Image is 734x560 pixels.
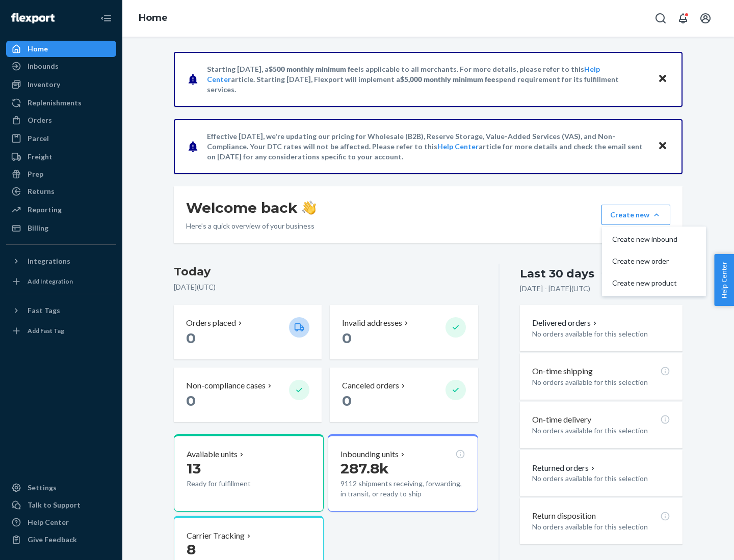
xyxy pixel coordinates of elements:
[186,317,236,329] p: Orders placed
[6,514,116,530] a: Help Center
[673,8,693,29] button: Open notifications
[342,392,352,409] span: 0
[6,323,116,339] a: Add Fast Tag
[650,8,671,29] button: Open Search Box
[342,329,352,347] span: 0
[207,131,648,162] p: Effective [DATE], we're updating our pricing for Wholesale (B2B), Reserve Storage, Value-Added Se...
[269,65,358,73] span: $500 monthly minimum fee
[28,186,55,197] div: Returns
[28,205,62,215] div: Reporting
[186,392,196,409] span: 0
[656,139,669,154] button: Close
[6,220,116,236] a: Billing
[28,79,60,90] div: Inventory
[520,266,594,282] div: Last 30 days
[6,112,116,128] a: Orders
[532,317,599,329] button: Delivered orders
[604,272,704,294] button: Create new product
[6,76,116,93] a: Inventory
[6,202,116,218] a: Reporting
[6,497,116,513] a: Talk to Support
[28,152,53,162] div: Freight
[520,284,590,294] p: [DATE] - [DATE] ( UTC )
[28,98,82,108] div: Replenishments
[532,510,596,522] p: Return disposition
[532,414,591,426] p: On-time delivery
[6,253,116,269] button: Integrations
[328,434,478,512] button: Inbounding units287.8k9112 shipments receiving, forwarding, in transit, or ready to ship
[28,326,64,335] div: Add Fast Tag
[186,380,266,391] p: Non-compliance cases
[532,377,670,387] p: No orders available for this selection
[601,205,670,225] button: Create newCreate new inboundCreate new orderCreate new product
[186,329,196,347] span: 0
[695,8,716,29] button: Open account menu
[28,223,48,233] div: Billing
[11,13,55,23] img: Flexport logo
[174,282,478,292] p: [DATE] ( UTC )
[340,460,389,477] span: 287.8k
[28,535,77,545] div: Give Feedback
[340,479,465,499] p: 9112 shipments receiving, forwarding, in transit, or ready to ship
[28,500,81,510] div: Talk to Support
[174,368,322,422] button: Non-compliance cases 0
[187,460,201,477] span: 13
[342,317,402,329] p: Invalid addresses
[174,434,324,512] button: Available units13Ready for fulfillment
[28,277,73,286] div: Add Integration
[532,522,670,532] p: No orders available for this selection
[6,183,116,200] a: Returns
[330,305,478,359] button: Invalid addresses 0
[6,166,116,182] a: Prep
[28,44,48,54] div: Home
[656,72,669,87] button: Close
[28,483,57,493] div: Settings
[612,279,677,287] span: Create new product
[604,229,704,250] button: Create new inbound
[207,64,648,95] p: Starting [DATE], a is applicable to all merchants. For more details, please refer to this article...
[28,517,69,527] div: Help Center
[6,302,116,319] button: Fast Tags
[130,4,176,33] ol: breadcrumbs
[186,199,316,217] h1: Welcome back
[340,449,399,460] p: Inbounding units
[6,41,116,57] a: Home
[6,480,116,496] a: Settings
[6,149,116,165] a: Freight
[28,305,60,316] div: Fast Tags
[714,254,734,306] button: Help Center
[6,95,116,111] a: Replenishments
[532,329,670,339] p: No orders available for this selection
[437,142,479,151] a: Help Center
[532,473,670,484] p: No orders available for this selection
[604,250,704,272] button: Create new order
[187,449,238,460] p: Available units
[532,462,597,474] button: Returned orders
[28,133,49,144] div: Parcel
[174,264,478,280] h3: Today
[96,8,116,29] button: Close Navigation
[139,12,168,23] a: Home
[174,305,322,359] button: Orders placed 0
[6,273,116,290] a: Add Integration
[6,531,116,548] button: Give Feedback
[187,479,281,489] p: Ready for fulfillment
[187,541,196,558] span: 8
[28,256,70,266] div: Integrations
[28,169,43,179] div: Prep
[28,61,59,71] div: Inbounds
[330,368,478,422] button: Canceled orders 0
[6,130,116,147] a: Parcel
[28,115,52,125] div: Orders
[532,366,593,377] p: On-time shipping
[400,75,495,83] span: $5,000 monthly minimum fee
[6,58,116,74] a: Inbounds
[187,530,245,542] p: Carrier Tracking
[342,380,399,391] p: Canceled orders
[302,201,316,215] img: hand-wave emoji
[532,426,670,436] p: No orders available for this selection
[186,221,316,231] p: Here’s a quick overview of your business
